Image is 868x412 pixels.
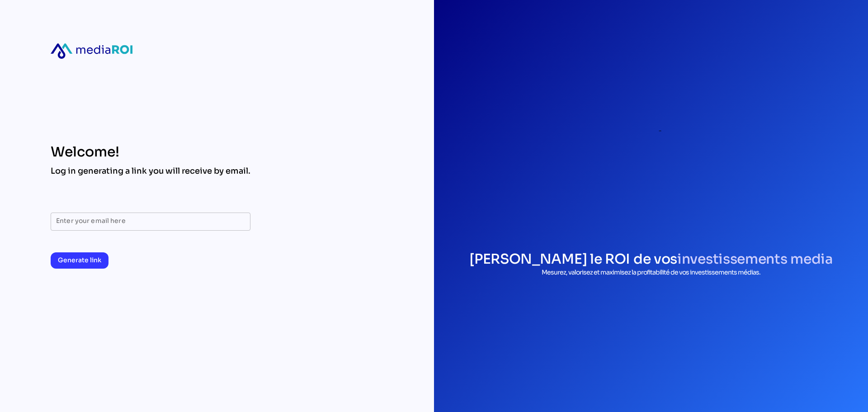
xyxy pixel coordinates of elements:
h1: [PERSON_NAME] le ROI de vos [469,251,833,268]
span: investissements media [677,251,833,268]
div: mediaroi [51,43,132,59]
span: Generate link [58,255,101,265]
div: Log in generating a link you will receive by email. [51,166,250,176]
div: Welcome! [51,144,250,160]
input: Enter your email here [56,213,245,231]
p: Mesurez, valorisez et maximisez la profitabilité de vos investissements médias. [469,268,833,277]
button: Generate link [51,252,108,269]
div: login [549,29,753,232]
